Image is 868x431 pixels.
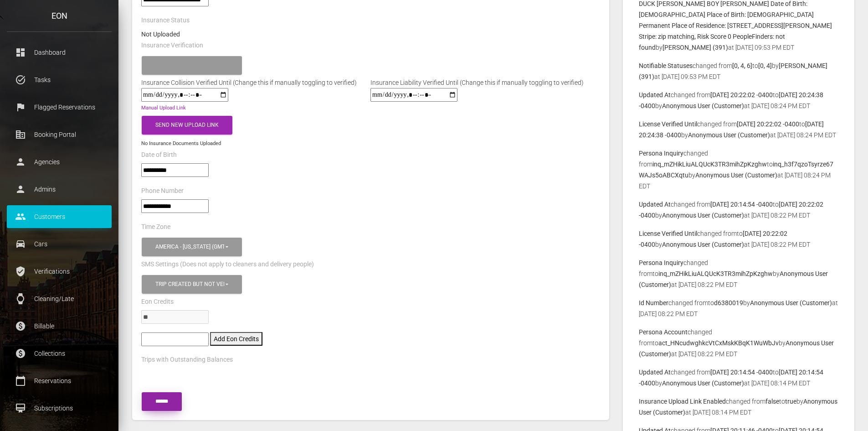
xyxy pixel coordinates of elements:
b: License Verified Until [639,230,697,237]
a: corporate_fare Booking Portal [7,123,112,146]
b: Anonymous User (Customer) [695,171,777,179]
label: Insurance Verification [141,41,203,50]
p: Admins [14,182,105,196]
b: inq_mZHikLiuALQUcK3TR3mihZpKzghw [658,270,773,277]
div: Trip created but not verified , Customer is verified and trip is set to go [155,280,224,288]
b: d6380019 [714,299,743,306]
p: Booking Portal [14,128,105,141]
p: Agencies [14,155,105,169]
label: SMS Settings (Does not apply to cleaners and delivery people) [141,260,314,269]
p: changed from to by at [DATE] 08:14 PM EDT [639,396,838,418]
a: Manual Upload Link [141,105,186,111]
button: America - New York (GMT -05:00) [142,238,242,256]
b: false [765,398,779,405]
a: calendar_today Reservations [7,369,112,392]
b: true [785,398,796,405]
a: watch Cleaning/Late [7,287,112,310]
b: [DATE] 20:22:02 -0400 [737,120,799,128]
label: Phone Number [141,187,184,196]
p: Billable [14,319,105,333]
p: changed from to by at [DATE] 08:22 PM EDT [639,327,838,359]
b: Anonymous User (Customer) [662,102,744,109]
p: Dashboard [14,46,105,59]
b: Updated At [639,91,671,99]
a: card_membership Subscriptions [7,397,112,420]
a: person Agencies [7,151,112,173]
p: Tasks [14,73,105,87]
b: act_HNcudwghkcVtCxMskKBqK1WuWbJv [658,339,779,347]
div: America - [US_STATE] (GMT -05:00) [155,243,224,251]
b: [DATE] 20:14:54 -0400 [710,369,773,376]
b: Anonymous User (Customer) [688,131,770,139]
p: Flagged Reservations [14,100,105,114]
a: verified_user Verifications [7,260,112,283]
a: paid Billable [7,315,112,338]
b: [DATE] 20:14:54 -0400 [710,201,773,208]
div: Insurance Collision Verified Until (Change this if manually toggling to verified) [134,77,364,88]
a: people Customers [7,205,112,228]
label: Insurance Status [141,16,190,25]
p: Cleaning/Late [14,292,105,306]
a: dashboard Dashboard [7,41,112,64]
b: Notifiable Statuses [639,62,693,69]
b: Persona Account [639,328,688,336]
p: changed from to by at [DATE] 08:24 PM EDT [639,119,838,140]
a: drive_eta Cars [7,233,112,255]
button: Add Eon Credits [210,332,262,346]
p: changed from to by at [DATE] 08:22 PM EDT [639,297,838,319]
p: changed from to by at [DATE] 08:24 PM EDT [639,148,838,192]
b: Anonymous User (Customer) [662,241,744,248]
p: Subscriptions [14,401,105,415]
b: Anonymous User (Customer) [662,212,744,219]
div: Insurance Liability Verified Until (Change this if manually toggling to verified) [364,77,591,88]
p: changed from to by at [DATE] 08:22 PM EDT [639,199,838,221]
button: Trip created but not verified, Customer is verified and trip is set to go [142,275,242,294]
b: Anonymous User (Customer) [662,379,744,387]
small: No Insurance Documents Uploaded [141,140,221,146]
div: Please select [155,62,224,69]
b: License Verified Until [639,120,697,128]
label: Date of Birth [141,151,177,160]
p: Cars [14,237,105,251]
b: Updated At [639,201,671,208]
b: inq_mZHikLiuALQUcK3TR3mihZpKzghw [652,161,767,168]
strong: Not Uploaded [141,31,180,38]
p: changed from to by at [DATE] 09:53 PM EDT [639,60,838,82]
a: person Admins [7,178,112,201]
p: Verifications [14,265,105,278]
label: Eon Credits [141,297,174,306]
label: Trips with Outstanding Balances [141,355,233,364]
p: changed from to by at [DATE] 08:24 PM EDT [639,89,838,111]
p: changed from to by at [DATE] 08:22 PM EDT [639,228,838,250]
p: changed from to by at [DATE] 08:22 PM EDT [639,257,838,290]
b: Persona Inquiry [639,150,683,157]
b: Persona Inquiry [639,259,683,266]
p: Reservations [14,374,105,388]
p: Collections [14,347,105,360]
b: Anonymous User (Customer) [750,299,832,306]
a: flag Flagged Reservations [7,96,112,119]
a: paid Collections [7,342,112,365]
b: Updated At [639,369,671,376]
p: changed from to by at [DATE] 08:14 PM EDT [639,367,838,389]
p: Customers [14,210,105,223]
button: Send New Upload Link [142,116,232,135]
b: [0, 4, 6] [732,62,752,69]
b: [0, 4] [758,62,772,69]
b: [DATE] 20:22:02 -0400 [710,91,773,99]
label: Time Zone [141,223,170,232]
button: Please select [142,56,242,75]
a: task_alt Tasks [7,68,112,91]
b: Id Number [639,299,668,306]
b: Insurance Upload Link Enabled [639,398,726,405]
b: [PERSON_NAME] (391) [663,44,728,51]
